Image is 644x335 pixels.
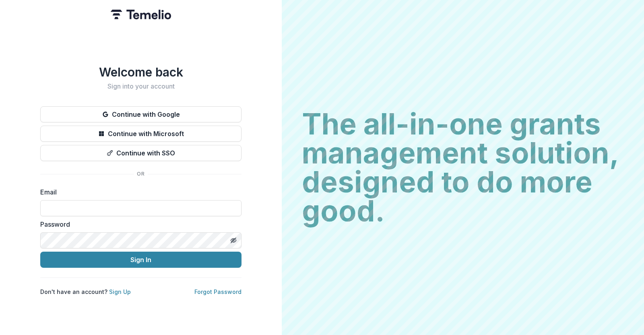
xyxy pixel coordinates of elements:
[40,106,242,122] button: Continue with Google
[227,234,240,247] button: Toggle password visibility
[40,287,131,296] p: Don't have an account?
[40,126,242,142] button: Continue with Microsoft
[194,288,242,295] a: Forgot Password
[109,288,131,295] a: Sign Up
[40,65,242,79] h1: Welcome back
[40,252,242,268] button: Sign In
[40,219,237,229] label: Password
[40,145,242,161] button: Continue with SSO
[40,187,237,197] label: Email
[40,83,242,90] h2: Sign into your account
[111,10,171,19] img: Temelio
